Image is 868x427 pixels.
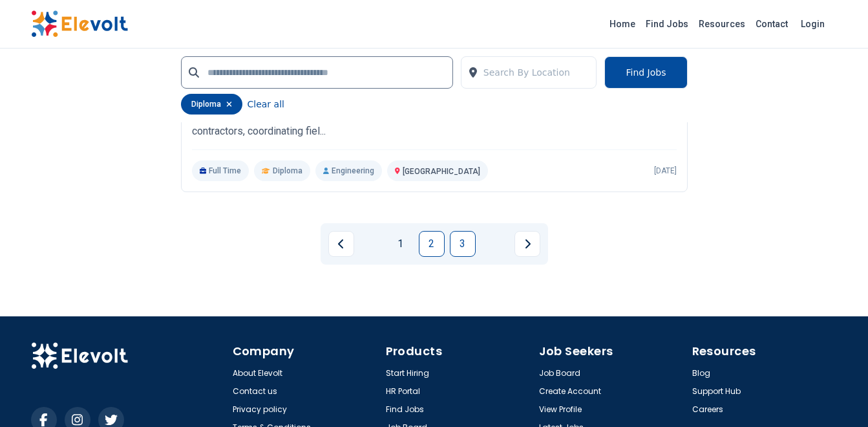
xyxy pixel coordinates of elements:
a: Create Account [539,386,601,397]
img: Elevolt [31,10,128,38]
a: Page 3 [450,231,476,257]
a: Start Hiring [386,368,429,378]
a: HR Portal [386,386,420,397]
a: Page 1 [388,231,414,257]
p: Engineering [315,160,382,181]
a: Careers [692,404,723,415]
span: Diploma [273,166,302,176]
h4: Company [233,342,378,360]
a: Contact [750,14,793,34]
a: Find Jobs [640,14,693,34]
a: Previous page [328,231,354,257]
img: Elevolt [31,342,128,369]
p: [DATE] [654,166,677,176]
h4: Products [386,342,531,360]
a: Resources [693,14,750,34]
a: Job Board [539,368,580,378]
iframe: Chat Widget [803,365,868,427]
a: Privacy policy [233,404,287,415]
p: Full Time [192,160,249,181]
a: Blog [692,368,710,378]
a: Page 2 is your current page [419,231,445,257]
a: Find Jobs [386,404,424,415]
a: Support Hub [692,386,741,397]
a: Contact us [233,386,277,397]
span: [GEOGRAPHIC_DATA] [403,167,480,176]
a: About Elevolt [233,368,282,378]
button: Clear all [248,94,284,115]
a: Home [604,14,640,34]
h4: Resources [692,342,838,360]
div: diploma [181,94,242,115]
a: Next page [514,231,540,257]
h4: Job Seekers [539,342,684,360]
a: View Profile [539,404,582,415]
ul: Pagination [328,231,540,257]
a: Login [793,11,832,37]
button: Find Jobs [604,56,687,89]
